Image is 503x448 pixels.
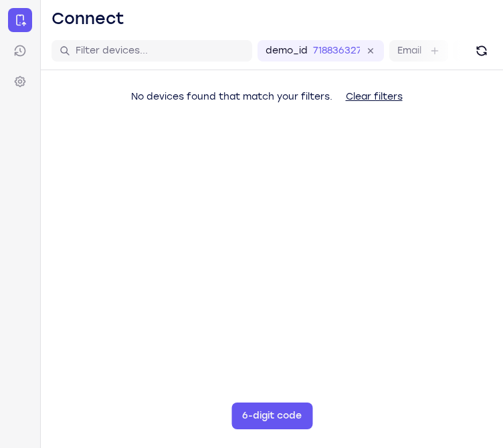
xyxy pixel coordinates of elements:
[471,40,492,62] button: Refresh
[8,8,32,32] a: Connect
[266,44,308,58] label: demo_id
[76,44,244,58] input: Filter devices...
[8,39,32,63] a: Sessions
[131,91,332,102] span: No devices found that match your filters.
[8,70,32,94] a: Settings
[335,84,413,110] button: Clear filters
[52,8,124,29] h1: Connect
[397,44,421,58] label: Email
[231,403,312,429] button: 6-digit code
